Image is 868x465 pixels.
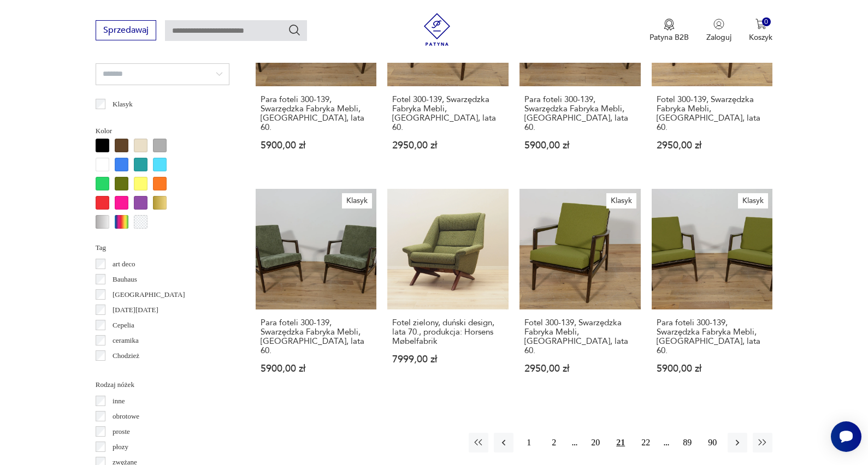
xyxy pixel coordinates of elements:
[586,433,605,452] button: 20
[96,20,156,40] button: Sprzedawaj
[649,32,689,43] p: Patyna B2B
[524,95,636,132] h3: Para foteli 300-139, Swarzędzka Fabryka Mebli, [GEOGRAPHIC_DATA], lata 60.
[421,13,453,46] img: Patyna - sklep z meblami i dekoracjami vintage
[96,379,229,391] p: Rodzaj nóżek
[113,441,128,453] p: płozy
[392,318,504,346] h3: Fotel zielony, duński design, lata 70., produkcja: Horsens Møbelfabrik
[261,364,372,373] p: 5900,00 zł
[652,189,773,395] a: KlasykPara foteli 300-139, Swarzędzka Fabryka Mebli, Polska, lata 60.Para foteli 300-139, Swarzęd...
[113,395,125,407] p: inne
[755,19,766,29] img: Ikona koszyka
[524,141,636,150] p: 5900,00 zł
[113,426,130,438] p: proste
[524,318,636,355] h3: Fotel 300-139, Swarzędzka Fabryka Mebli, [GEOGRAPHIC_DATA], lata 60.
[96,27,156,35] a: Sprzedawaj
[762,17,771,27] div: 0
[392,95,504,132] h3: Fotel 300-139, Swarzędzka Fabryka Mebli, [GEOGRAPHIC_DATA], lata 60.
[96,125,229,137] p: Kolor
[113,273,137,285] p: Bauhaus
[387,189,509,395] a: Fotel zielony, duński design, lata 70., produkcja: Horsens MøbelfabrikFotel zielony, duński desig...
[524,364,636,373] p: 2950,00 zł
[113,410,139,422] p: obrotowe
[113,350,139,362] p: Chodzież
[113,98,133,110] p: Klasyk
[261,95,372,132] h3: Para foteli 300-139, Swarzędzka Fabryka Mebli, [GEOGRAPHIC_DATA], lata 60.
[392,355,504,364] p: 7999,00 zł
[519,433,539,452] button: 1
[392,141,504,150] p: 2950,00 zł
[749,32,772,43] p: Koszyk
[706,19,731,43] button: Zaloguj
[713,19,724,29] img: Ikonka użytkownika
[113,289,185,301] p: [GEOGRAPHIC_DATA]
[113,304,158,316] p: [DATE][DATE]
[113,335,139,347] p: ceramika
[261,318,372,355] h3: Para foteli 300-139, Swarzędzka Fabryka Mebli, [GEOGRAPHIC_DATA], lata 60.
[657,364,768,373] p: 5900,00 zł
[288,23,301,37] button: Szukaj
[664,19,675,31] img: Ikona medalu
[657,318,768,355] h3: Para foteli 300-139, Swarzędzka Fabryka Mebli, [GEOGRAPHIC_DATA], lata 60.
[706,32,731,43] p: Zaloguj
[657,141,768,150] p: 2950,00 zł
[649,19,689,43] a: Ikona medaluPatyna B2B
[113,258,135,270] p: art deco
[519,189,641,395] a: KlasykFotel 300-139, Swarzędzka Fabryka Mebli, Polska, lata 60.Fotel 300-139, Swarzędzka Fabryka ...
[649,19,689,43] button: Patyna B2B
[749,19,772,43] button: 0Koszyk
[256,189,377,395] a: KlasykPara foteli 300-139, Swarzędzka Fabryka Mebli, Polska, lata 60.Para foteli 300-139, Swarzęd...
[636,433,656,452] button: 22
[113,319,134,331] p: Cepelia
[544,433,564,452] button: 2
[677,433,697,452] button: 89
[96,242,229,254] p: Tag
[657,95,768,132] h3: Fotel 300-139, Swarzędzka Fabryka Mebli, [GEOGRAPHIC_DATA], lata 60.
[113,365,139,377] p: Ćmielów
[702,433,722,452] button: 90
[831,421,861,452] iframe: Smartsupp widget button
[611,433,630,452] button: 21
[261,141,372,150] p: 5900,00 zł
